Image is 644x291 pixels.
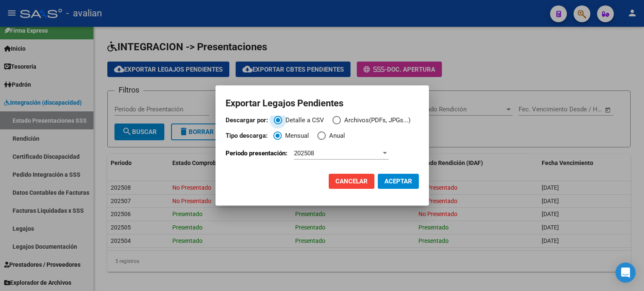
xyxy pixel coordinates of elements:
button: ACEPTAR [378,174,419,189]
span: Periodo presentación: [226,149,287,157]
span: 202508 [294,149,314,157]
span: Archivos(PDFs, JPGs...) [341,116,410,125]
strong: Tipo descarga: [226,132,267,139]
mat-radio-group: Tipo de descarga: [226,131,419,145]
span: Cancelar [335,178,368,185]
mat-radio-group: Descargar por: [226,116,419,129]
div: Open Intercom Messenger [615,263,636,283]
button: Cancelar [329,174,374,189]
span: ACEPTAR [384,178,412,185]
h2: Exportar Legajos Pendientes [226,95,419,111]
span: Anual [326,131,345,141]
span: Mensual [282,131,309,141]
span: Detalle a CSV [282,116,324,125]
strong: Descargar por: [226,116,268,124]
